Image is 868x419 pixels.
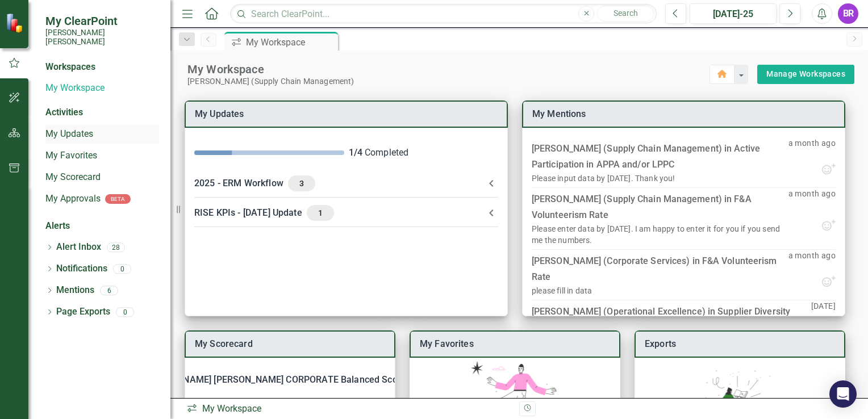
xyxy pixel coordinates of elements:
[311,208,329,218] span: 1
[56,241,101,254] a: Alert Inbox
[45,106,159,119] div: Activities
[532,304,811,336] div: [PERSON_NAME] (Operational Excellence) in
[788,188,836,219] p: a month ago
[246,35,335,49] div: My Workspace
[788,137,836,162] p: a month ago
[788,250,836,275] p: a month ago
[187,77,710,86] div: [PERSON_NAME] (Supply Chain Management)
[532,141,788,173] div: [PERSON_NAME] (Supply Chain Management) in
[185,392,395,417] div: 2024 (Pilot) [PERSON_NAME] [PERSON_NAME] Corporate Scorecard
[141,372,424,388] div: [PERSON_NAME] [PERSON_NAME] CORPORATE Balanced Scorecard
[185,367,395,392] div: [PERSON_NAME] [PERSON_NAME] CORPORATE Balanced Scorecard
[811,300,836,337] p: [DATE]
[116,307,134,317] div: 0
[532,191,788,223] div: [PERSON_NAME] (Supply Chain Management) in
[838,3,858,24] button: BR
[532,173,675,184] div: Please input data by [DATE]. Thank you!
[100,286,118,295] div: 6
[56,262,107,275] a: Notifications
[690,3,777,24] button: [DATE]-25
[45,128,159,141] a: My Updates
[45,82,159,95] a: My Workspace
[194,175,485,191] div: 2025 - ERM Workflow
[757,65,854,84] button: Manage Workspaces
[45,61,95,74] div: Workspaces
[45,192,101,206] a: My Approvals
[694,7,773,21] div: [DATE]-25
[185,198,507,228] div: RISE KPIs - [DATE] Update1
[195,338,253,349] a: My Scorecard
[45,220,159,233] div: Alerts
[105,194,131,204] div: BETA
[45,28,159,47] small: [PERSON_NAME] [PERSON_NAME]
[230,4,657,24] input: Search ClearPoint...
[45,171,159,184] a: My Scorecard
[293,178,311,188] span: 3
[532,223,788,246] div: Please enter data by [DATE]. I am happy to enter it for you if you send me the numbers.
[45,149,159,162] a: My Favorites
[766,67,845,81] a: Manage Workspaces
[187,62,710,77] div: My Workspace
[113,264,131,274] div: 0
[142,397,424,413] div: 2024 (Pilot) [PERSON_NAME] [PERSON_NAME] Corporate Scorecard
[195,108,244,119] a: My Updates
[56,284,94,297] a: Mentions
[532,108,586,119] a: My Mentions
[597,6,654,22] button: Search
[107,242,125,252] div: 28
[532,285,592,296] div: please fill in data
[645,338,676,349] a: Exports
[349,146,362,160] div: 1 / 4
[532,253,788,285] div: [PERSON_NAME] (Corporate Services) in
[614,9,638,18] span: Search
[56,305,110,319] a: Page Exports
[185,169,507,198] div: 2025 - ERM Workflow3
[420,338,474,349] a: My Favorites
[349,146,499,160] div: Completed
[194,205,485,221] div: RISE KPIs - [DATE] Update
[45,14,159,28] span: My ClearPoint
[186,403,511,416] div: My Workspace
[6,13,26,33] img: ClearPoint Strategy
[757,65,854,84] div: split button
[829,380,857,408] div: Open Intercom Messenger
